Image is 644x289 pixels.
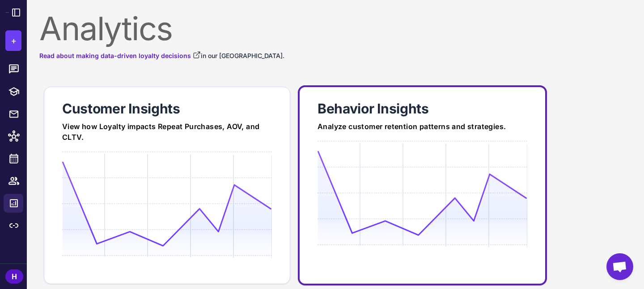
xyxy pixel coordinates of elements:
[5,30,21,51] button: +
[5,12,9,13] img: Raleon Logo
[62,100,272,117] div: Customer Insights
[318,100,527,117] div: Behavior Insights
[298,85,547,285] a: Behavior InsightsAnalyze customer retention patterns and strategies.
[201,52,284,59] span: in our [GEOGRAPHIC_DATA].
[11,34,17,47] span: +
[606,253,633,280] div: Open chat
[39,51,201,61] a: Read about making data-driven loyalty decisions
[318,121,527,132] div: Analyze customer retention patterns and strategies.
[44,87,290,284] a: Customer InsightsView how Loyalty impacts Repeat Purchases, AOV, and CLTV.
[62,121,272,142] div: View how Loyalty impacts Repeat Purchases, AOV, and CLTV.
[5,269,23,284] div: H
[39,13,631,45] div: Analytics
